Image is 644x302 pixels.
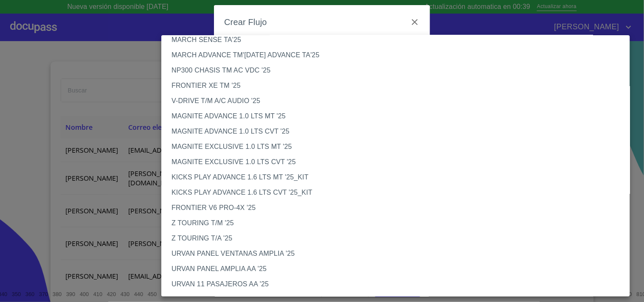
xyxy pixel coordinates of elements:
li: V-DRIVE T/M A/C AUDIO '25 [161,93,637,109]
li: MARCH ADVANCE TM'[DATE] ADVANCE TA'25 [161,48,637,63]
li: MARCH SENSE TA'25 [161,32,637,48]
li: URVAN 11 PASAJEROS AA '25 [161,277,637,292]
li: FRONTIER V6 PRO-4X '25 [161,200,637,215]
li: KICKS PLAY ADVANCE 1.6 LTS CVT '25_KIT [161,185,637,200]
li: URVAN PANEL AMPLIA AA '25 [161,261,637,277]
li: URVAN PANEL VENTANAS AMPLIA '25 [161,246,637,261]
li: FRONTIER XE TM '25 [161,78,637,93]
li: KICKS PLAY ADVANCE 1.6 LTS MT '25_KIT [161,170,637,185]
li: NP300 CHASIS TM AC VDC '25 [161,63,637,78]
li: Z TOURING T/A '25 [161,231,637,246]
li: MAGNITE EXCLUSIVE 1.0 LTS CVT '25 [161,154,637,170]
li: MAGNITE ADVANCE 1.0 LTS CVT '25 [161,124,637,139]
li: MAGNITE ADVANCE 1.0 LTS MT '25 [161,109,637,124]
li: Z TOURING T/M '25 [161,215,637,231]
li: MAGNITE EXCLUSIVE 1.0 LTS MT '25 [161,139,637,154]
